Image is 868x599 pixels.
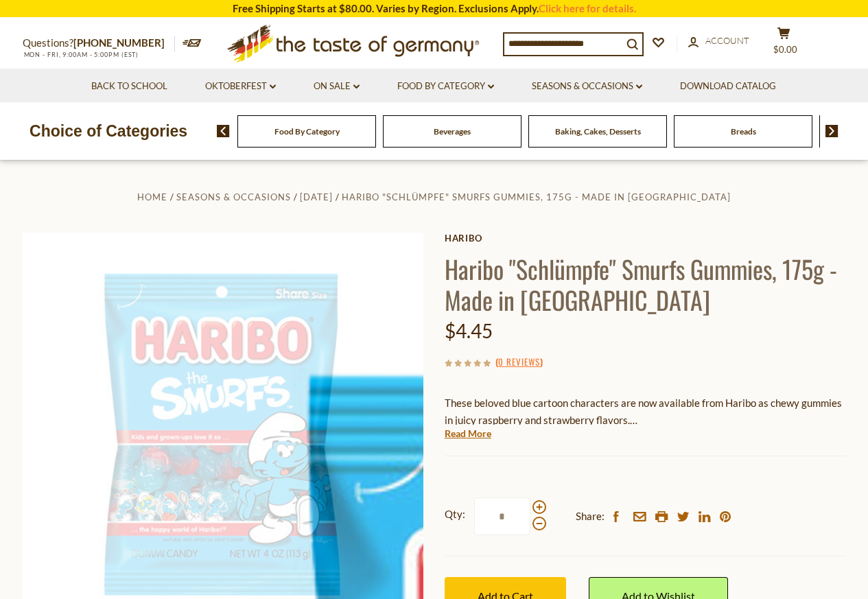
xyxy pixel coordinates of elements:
[474,497,530,535] input: Qty:
[91,79,167,94] a: Back to School
[764,27,805,61] button: $0.00
[342,191,731,202] a: Haribo "Schlümpfe" Smurfs Gummies, 175g - Made in [GEOGRAPHIC_DATA]
[688,34,749,49] a: Account
[23,34,175,52] p: Questions?
[176,191,291,202] a: Seasons & Occasions
[498,355,540,370] a: 0 Reviews
[300,191,333,202] a: [DATE]
[274,126,340,137] a: Food By Category
[137,191,167,202] a: Home
[445,395,846,429] p: These beloved blue cartoon characters are now available from Haribo as chewy gummies in juicy ras...
[434,126,471,137] a: Beverages
[532,79,642,94] a: Seasons & Occasions
[495,355,543,368] span: ( )
[23,51,139,58] span: MON - FRI, 9:00AM - 5:00PM (EST)
[73,36,165,49] a: [PHONE_NUMBER]
[680,79,776,94] a: Download Catalog
[576,508,605,525] span: Share:
[205,79,276,94] a: Oktoberfest
[397,79,494,94] a: Food By Category
[825,125,838,137] img: next arrow
[314,79,360,94] a: On Sale
[555,126,641,137] a: Baking, Cakes, Desserts
[445,319,493,342] span: $4.45
[445,253,846,315] h1: Haribo "Schlümpfe" Smurfs Gummies, 175g - Made in [GEOGRAPHIC_DATA]
[217,125,230,137] img: previous arrow
[539,2,636,14] a: Click here for details.
[445,233,846,244] a: Haribo
[731,126,756,137] a: Breads
[773,44,797,55] span: $0.00
[705,35,749,46] span: Account
[445,427,491,441] a: Read More
[445,506,465,523] strong: Qty:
